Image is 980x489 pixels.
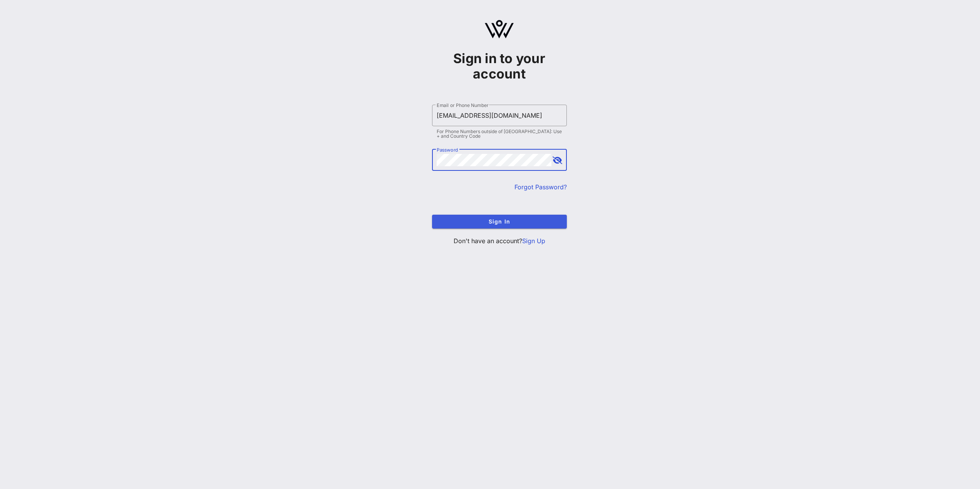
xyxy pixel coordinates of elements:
[514,183,567,191] a: Forgot Password?
[432,51,567,82] h1: Sign in to your account
[522,237,545,245] a: Sign Up
[553,157,562,164] button: append icon
[437,102,488,108] label: Email or Phone Number
[432,215,567,229] button: Sign In
[438,218,561,225] span: Sign In
[485,20,514,38] img: logo.svg
[437,129,562,139] div: For Phone Numbers outside of [GEOGRAPHIC_DATA]: Use + and Country Code
[432,236,567,245] p: Don't have an account?
[437,147,458,153] label: Password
